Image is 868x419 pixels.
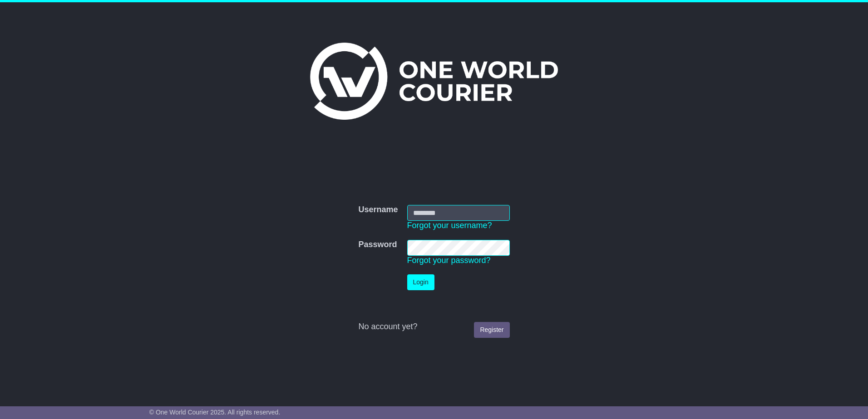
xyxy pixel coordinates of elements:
div: No account yet? [358,322,509,332]
label: Username [358,205,398,215]
a: Forgot your username? [407,221,492,230]
label: Password [358,240,397,250]
a: Forgot your password? [407,256,491,265]
a: Register [474,322,509,338]
button: Login [407,274,434,290]
span: © One World Courier 2025. All rights reserved. [149,409,281,416]
img: One World [310,43,558,120]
